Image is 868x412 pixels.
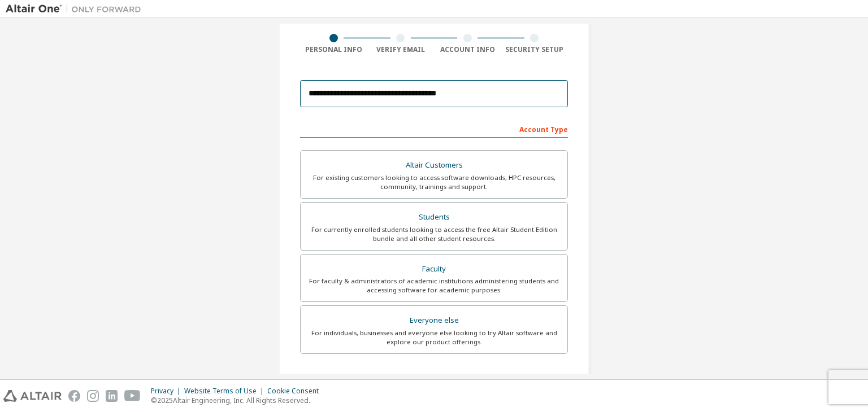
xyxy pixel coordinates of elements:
[307,157,561,173] div: Altair Customers
[300,371,568,389] div: Your Profile
[367,45,435,54] div: Verify Email
[300,45,367,54] div: Personal Info
[501,45,568,54] div: Security Setup
[151,396,325,405] p: © 2025 Altair Engineering, Inc. All Rights Reserved.
[267,387,325,396] div: Cookie Consent
[307,277,561,295] div: For faculty & administrators of academic institutions administering students and accessing softwa...
[300,120,568,138] div: Account Type
[307,328,561,347] div: For individuals, businesses and everyone else looking to try Altair software and explore our prod...
[184,387,267,396] div: Website Terms of Use
[106,390,118,402] img: linkedin.svg
[307,173,561,191] div: For existing customers looking to access software downloads, HPC resources, community, trainings ...
[307,313,561,328] div: Everyone else
[124,390,141,402] img: youtube.svg
[6,3,147,15] img: Altair One
[434,45,501,54] div: Account Info
[307,261,561,277] div: Faculty
[151,387,184,396] div: Privacy
[68,390,80,402] img: facebook.svg
[307,209,561,225] div: Students
[3,390,62,402] img: altair_logo.svg
[87,390,99,402] img: instagram.svg
[307,225,561,243] div: For currently enrolled students looking to access the free Altair Student Edition bundle and all ...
